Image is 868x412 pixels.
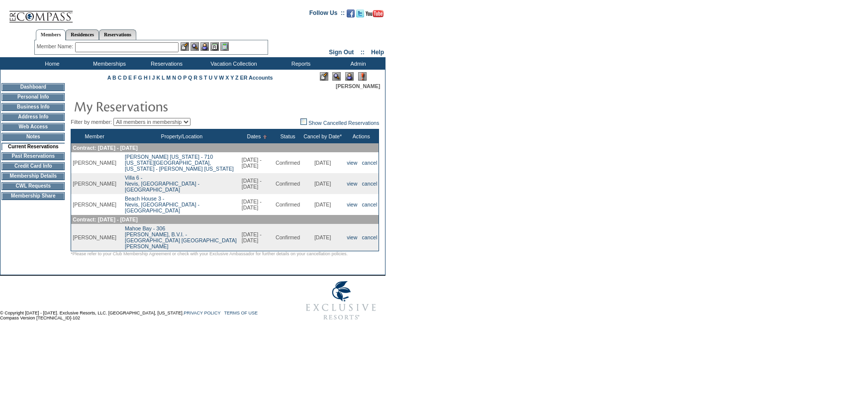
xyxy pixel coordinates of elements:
img: pgTtlMyReservations.gif [74,96,273,116]
div: Member Name: [37,42,75,51]
a: A [107,75,111,81]
td: [DATE] - [DATE] [240,152,274,173]
a: Z [235,75,239,81]
a: Dates [247,133,261,139]
a: R [193,75,197,81]
td: Current Reservations [1,143,65,150]
td: Follow Us :: [309,8,345,20]
img: Impersonate [345,72,354,81]
img: b_calculator.gif [220,42,229,51]
td: Past Reservations [1,152,65,160]
td: Personal Info [1,93,65,101]
a: Residences [66,29,99,40]
td: Notes [1,133,65,141]
a: view [347,160,357,166]
td: Membership Details [1,172,65,180]
a: Become our fan on Facebook [347,12,355,18]
td: [DATE] [301,152,344,173]
td: Admin [328,57,386,70]
img: View Mode [332,72,341,81]
span: :: [361,49,365,56]
td: Home [22,57,80,70]
td: Dashboard [1,83,65,91]
a: M [166,75,171,81]
a: Y [230,75,234,81]
td: Business Info [1,103,65,111]
td: [DATE] [301,194,344,215]
td: Confirmed [274,173,301,194]
a: PRIVACY POLICY [184,310,220,315]
td: [DATE] - [DATE] [240,173,274,194]
td: [PERSON_NAME] [71,224,118,251]
td: Confirmed [274,152,301,173]
a: J [152,75,155,81]
img: Impersonate [200,42,209,51]
img: Subscribe to our YouTube Channel [366,10,384,17]
a: Q [188,75,192,81]
td: [DATE] [301,224,344,251]
a: U [209,75,213,81]
a: view [347,234,357,240]
a: [PERSON_NAME] [US_STATE] - 710[US_STATE][GEOGRAPHIC_DATA], [US_STATE] - [PERSON_NAME] [US_STATE] [125,154,234,172]
a: P [183,75,187,81]
a: Follow us on Twitter [356,12,364,18]
img: b_edit.gif [181,42,189,51]
td: Confirmed [274,194,301,215]
img: Ascending [261,135,267,139]
td: Memberships [80,57,137,70]
a: view [347,202,357,207]
a: Subscribe to our YouTube Channel [366,12,384,18]
a: F [133,75,137,81]
td: [PERSON_NAME] [71,152,118,173]
img: chk_off.JPG [300,118,307,125]
td: Vacation Collection [194,57,271,70]
th: Actions [344,129,379,144]
span: Filter by member: [71,119,112,125]
span: Contract: [DATE] - [DATE] [73,145,137,151]
img: Compass Home [8,2,73,23]
td: [PERSON_NAME] [71,194,118,215]
td: Confirmed [274,224,301,251]
a: Help [371,49,384,56]
td: [DATE] - [DATE] [240,194,274,215]
a: I [149,75,151,81]
a: cancel [362,181,378,187]
a: B [112,75,116,81]
td: Membership Share [1,192,65,200]
a: Status [280,133,295,139]
a: V [214,75,217,81]
img: Become our fan on Facebook [347,9,355,17]
a: Sign Out [329,49,354,56]
img: View [191,42,199,51]
a: S [199,75,202,81]
a: ER Accounts [240,75,273,81]
a: W [219,75,224,81]
a: G [138,75,142,81]
span: *Please refer to your Club Membership Agreement or check with your Exclusive Ambassador for furth... [71,251,348,256]
td: Address Info [1,113,65,121]
img: Edit Mode [320,72,328,81]
a: Member [85,133,104,139]
td: Web Access [1,123,65,131]
a: Members [36,29,66,40]
td: [DATE] [301,173,344,194]
img: Reservations [210,42,219,51]
a: Property/Location [161,133,203,139]
td: [PERSON_NAME] [71,173,118,194]
img: Exclusive Resorts [296,276,386,325]
a: Villa 6 -Nevis, [GEOGRAPHIC_DATA] - [GEOGRAPHIC_DATA] [125,175,199,193]
a: Mahoe Bay - 306[PERSON_NAME], B.V.I. - [GEOGRAPHIC_DATA] [GEOGRAPHIC_DATA][PERSON_NAME] [125,225,237,249]
a: Beach House 3 -Nevis, [GEOGRAPHIC_DATA] - [GEOGRAPHIC_DATA] [125,196,199,213]
span: [PERSON_NAME] [336,83,380,89]
a: K [156,75,160,81]
a: view [347,181,357,187]
a: Cancel by Date* [303,133,342,139]
td: CWL Requests [1,182,65,190]
a: L [162,75,165,81]
td: Reservations [137,57,194,70]
img: Follow us on Twitter [356,9,364,17]
a: O [178,75,182,81]
td: [DATE] - [DATE] [240,224,274,251]
a: Reservations [99,29,136,40]
a: E [128,75,132,81]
